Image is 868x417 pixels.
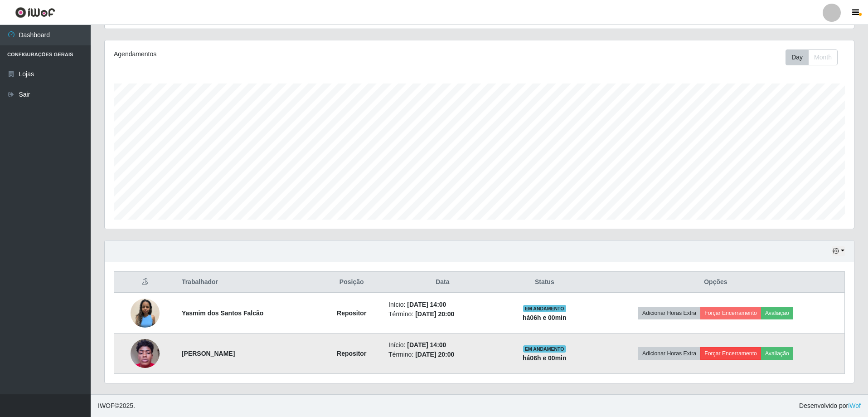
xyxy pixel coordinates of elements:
span: EM ANDAMENTO [523,345,566,353]
div: Agendamentos [114,49,411,59]
th: Data [383,272,502,293]
button: Avaliação [761,347,793,360]
span: EM ANDAMENTO [523,305,566,312]
button: Adicionar Horas Extra [638,347,700,360]
strong: Repositor [337,350,366,357]
button: Avaliação [761,307,793,319]
div: First group [786,49,838,65]
strong: há 06 h e 00 min [523,314,567,321]
li: Término: [388,309,497,319]
span: Desenvolvido por [799,401,861,411]
button: Month [808,49,838,65]
button: Forçar Encerramento [700,347,761,360]
span: IWOF [98,402,115,409]
strong: [PERSON_NAME] [182,350,235,357]
li: Início: [388,300,497,309]
img: 1751205248263.jpeg [131,299,160,328]
strong: Yasmim dos Santos Falcão [182,309,264,317]
time: [DATE] 14:00 [407,301,446,308]
time: [DATE] 20:00 [415,351,454,358]
li: Término: [388,350,497,359]
strong: há 06 h e 00 min [523,354,567,362]
th: Posição [320,272,383,293]
span: © 2025 . [98,401,135,411]
button: Day [786,49,809,65]
a: iWof [848,402,861,409]
img: CoreUI Logo [15,7,55,18]
time: [DATE] 20:00 [415,310,454,318]
li: Início: [388,340,497,350]
img: 1755089354711.jpeg [131,334,160,373]
div: Toolbar with button groups [786,49,845,65]
th: Trabalhador [176,272,320,293]
strong: Repositor [337,309,366,317]
th: Status [502,272,587,293]
button: Forçar Encerramento [700,307,761,319]
time: [DATE] 14:00 [407,341,446,348]
button: Adicionar Horas Extra [638,307,700,319]
th: Opções [587,272,845,293]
